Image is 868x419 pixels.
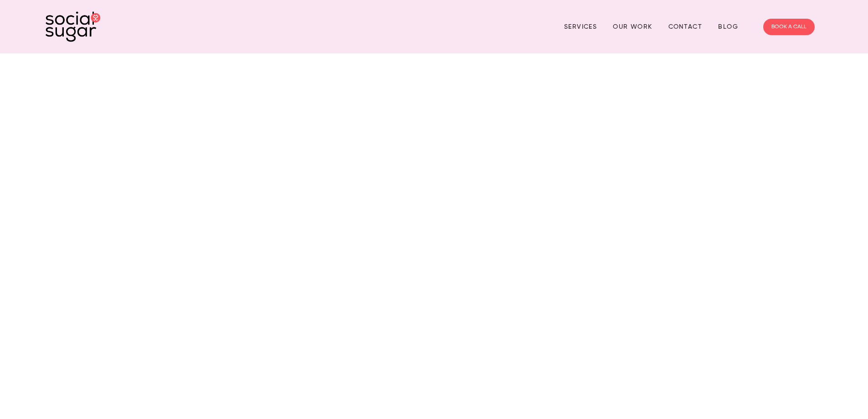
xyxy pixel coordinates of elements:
[564,20,597,34] a: Services
[46,11,100,42] img: SocialSugar
[613,20,652,34] a: Our Work
[763,19,815,35] a: BOOK A CALL
[668,20,703,34] a: Contact
[718,20,738,34] a: Blog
